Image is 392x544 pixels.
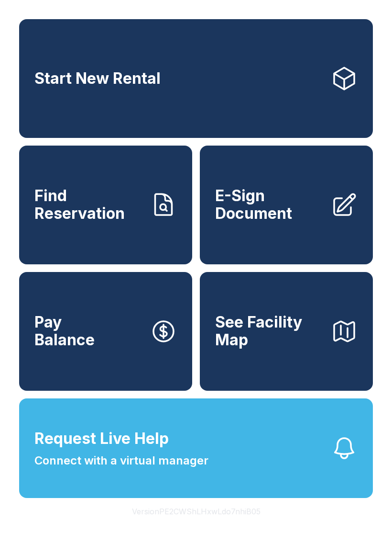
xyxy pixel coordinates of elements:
button: See Facility Map [200,272,373,391]
button: VersionPE2CWShLHxwLdo7nhiB05 [124,498,268,525]
button: Request Live HelpConnect with a virtual manager [19,398,373,498]
span: Connect with a virtual manager [34,452,208,469]
a: E-Sign Document [200,146,373,264]
span: Start New Rental [34,70,161,88]
span: Request Live Help [34,427,169,450]
a: Start New Rental [19,19,373,138]
span: See Facility Map [215,314,323,349]
a: Find Reservation [19,146,192,264]
span: E-Sign Document [215,187,323,222]
span: Find Reservation [34,187,142,222]
span: Pay Balance [34,314,95,349]
a: PayBalance [19,272,192,391]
